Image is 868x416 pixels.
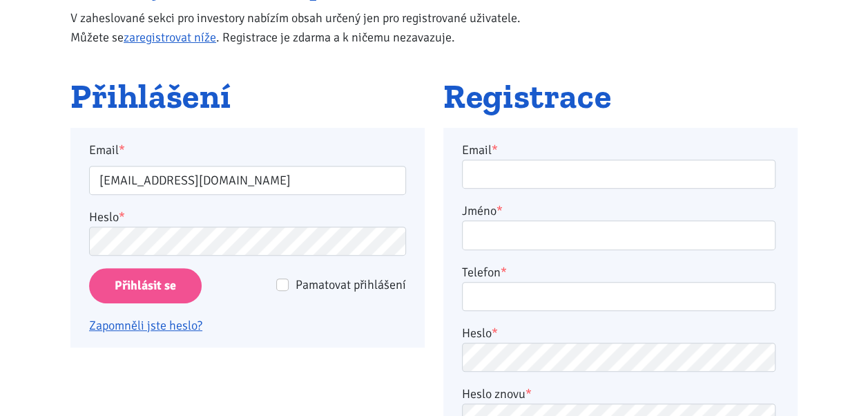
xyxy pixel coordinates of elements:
abbr: required [525,386,532,401]
p: V zaheslované sekci pro investory nabízím obsah určený jen pro registrované uživatele. Můžete se ... [70,8,549,47]
label: Email [462,140,498,160]
label: Heslo [89,207,125,227]
h2: Registrace [443,78,798,115]
abbr: required [492,325,498,341]
label: Heslo [462,323,498,343]
a: Zapomněli jste heslo? [89,318,202,333]
input: Přihlásit se [89,268,202,303]
label: Telefon [462,263,507,282]
abbr: required [496,203,503,218]
a: zaregistrovat níže [124,30,216,45]
span: Pamatovat přihlášení [296,277,406,292]
h2: Přihlášení [70,78,425,115]
label: Heslo znovu [462,384,532,404]
abbr: required [501,265,507,280]
abbr: required [492,142,498,158]
label: Jméno [462,201,503,220]
label: Email [80,140,416,160]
